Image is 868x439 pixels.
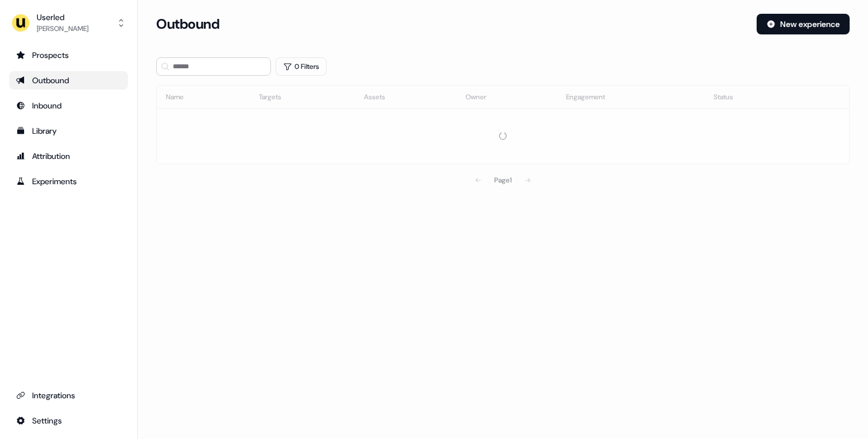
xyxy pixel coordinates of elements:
a: Go to integrations [9,386,128,405]
div: Library [16,125,121,137]
div: Inbound [16,100,121,111]
button: 0 Filters [276,57,327,76]
a: Go to Inbound [9,96,128,115]
div: [PERSON_NAME] [37,23,88,34]
div: Integrations [16,390,121,401]
div: Attribution [16,150,121,162]
div: Userled [37,11,88,23]
div: Outbound [16,75,121,86]
div: Prospects [16,49,121,61]
div: Experiments [16,176,121,187]
a: Go to integrations [9,411,128,430]
a: Go to experiments [9,172,128,191]
button: Userled[PERSON_NAME] [9,9,128,37]
button: New experience [757,14,850,34]
a: Go to attribution [9,147,128,165]
a: Go to outbound experience [9,71,128,90]
a: Go to prospects [9,46,128,64]
a: Go to templates [9,122,128,140]
div: Settings [16,415,121,426]
h3: Outbound [156,15,219,33]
